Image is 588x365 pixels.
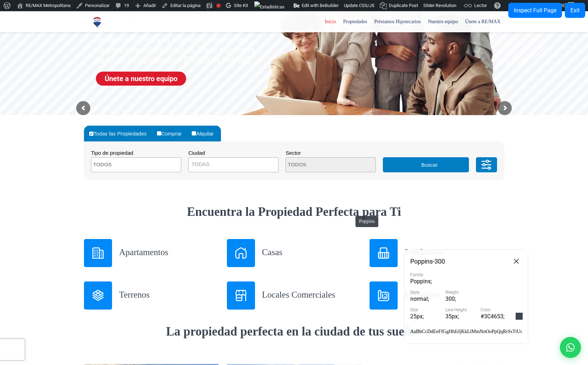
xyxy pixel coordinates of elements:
a: Proyectos [370,281,504,310]
a: Propiedades [340,11,371,32]
span: Únete a RE/MAX [462,16,504,27]
span: Slider Revolution [423,3,456,8]
a: Únete a nuestro equipo [96,72,186,86]
span: Nuestro equipo [424,16,462,27]
span: Inicio [321,16,340,27]
label: Alquilar [190,126,221,141]
input: Comprar [157,131,161,135]
button: Exit [565,3,585,18]
img: Visitas de 48 horas. Haz clic para ver más estadísticas del sitio. [254,1,285,13]
button: Buscar [383,157,469,172]
a: Nuestro equipo [424,11,462,32]
a: Penthouses [370,239,504,267]
label: Todas las Propiedades [87,126,154,141]
h3: Apartamentos [119,246,218,258]
img: Logo de REMAX [91,16,103,28]
a: Inicio [321,11,340,32]
h3: Casas [262,246,361,258]
a: Préstamos Hipotecarios [371,11,424,32]
span: Propiedades [340,16,371,27]
input: Todas las Propiedades [89,132,93,136]
span: Ciudad [188,150,205,156]
a: RE/MAX Metropolitana [91,11,103,32]
div: Frase clave objetivo no establecida [216,4,221,8]
h3: Locales Comerciales [262,288,361,301]
h3: Penthouses [405,246,504,258]
strong: Encuentra la Propiedad Perfecta para Ti [187,205,401,219]
a: Locales Comerciales [227,281,361,310]
span: Sector [286,150,301,156]
span: Poppins - 300 [410,258,445,265]
a: Casas [227,239,361,267]
a: Únete a RE/MAX [462,11,504,32]
div: Poppins [355,216,378,227]
button: Inspect Full Page [508,3,562,18]
textarea: Search [91,158,159,173]
span: TODAS [188,157,279,172]
label: Comprar [155,126,189,141]
textarea: Search [286,158,354,173]
strong: La propiedad perfecta en la ciudad de tus sueños [166,325,422,338]
h3: Terrenos [119,288,218,301]
span: TODAS [189,159,278,169]
a: Apartamentos [84,239,218,267]
sr7-txt: Accede a herramientas exclusivas, capacitaciones y el respaldo de una red de prestigio internacio... [95,24,256,66]
span: Site Kit [234,3,248,8]
span: Préstamos Hipotecarios [371,16,424,27]
a: Terrenos [84,281,218,310]
input: Alquilar [192,131,196,135]
div: Exit [570,7,580,14]
span: Tipo de propiedad [91,150,133,156]
span: TODAS [191,161,209,167]
div: Inspect Full Page [514,7,556,14]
